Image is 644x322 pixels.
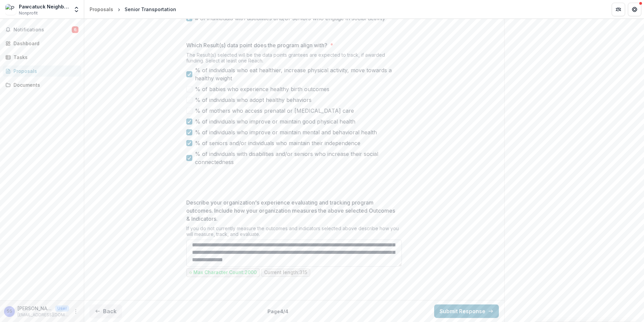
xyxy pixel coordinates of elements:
div: If you do not currently measure the outcomes and indicators selected above describe how you will ... [186,225,402,240]
button: Open entity switcher [72,3,81,16]
p: Page 4 / 4 [267,308,288,315]
p: Current length: 315 [264,270,307,275]
p: [EMAIL_ADDRESS][DOMAIN_NAME] [18,312,69,318]
span: % of seniors and/or individuals who maintain their independence [195,139,360,147]
span: % of mothers who access prenatal or [MEDICAL_DATA] care [195,107,354,115]
button: Back [90,304,122,318]
div: Susan Sedensky [7,309,12,314]
span: % of individuals who improve or maintain mental and behavioral health [195,128,377,136]
p: [PERSON_NAME] [18,305,53,312]
div: Senior Transportation [125,6,176,13]
a: Tasks [3,52,81,63]
nav: breadcrumb [87,4,179,14]
div: The Result(s) selected will be the data points grantees are expected to track, if awarded funding... [186,52,402,66]
p: Max Character Count: 2000 [193,270,257,275]
div: Proposals [13,68,76,75]
button: Notifications6 [3,24,81,35]
button: More [72,307,80,316]
div: Dashboard [13,40,76,47]
img: Pawcatuck Neighborhood Center, Inc. [5,4,16,15]
a: Dashboard [3,38,81,49]
span: Notifications [13,27,72,33]
span: 6 [72,26,78,33]
div: Documents [13,81,76,88]
div: Proposals [90,6,113,13]
a: Documents [3,79,81,90]
span: % of babies who experience healthy birth outcomes [195,85,329,93]
span: % of individuals who adopt healthy behaviors [195,96,312,104]
span: % of individuals who improve or maintain good physical health [195,117,355,126]
div: Tasks [13,54,76,61]
div: Pawcatuck Neighborhood Center, Inc. [19,3,69,10]
a: Proposals [87,4,116,14]
button: Partners [612,3,625,16]
p: User [55,305,69,312]
button: Submit Response [434,304,499,318]
p: Which Result(s) data point does the program align with? [186,41,327,49]
span: Nonprofit [19,10,38,16]
span: % of individuals with disabilities and/or seniors who increase their social connectedness [195,150,402,166]
a: Proposals [3,65,81,77]
button: Get Help [628,3,641,16]
span: % of individuals who eat healthier, increase physical activity, move towards a healthy weight [195,66,402,82]
p: Describe your organization's experience evaluating and tracking program outcomes. Include how you... [186,198,398,223]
